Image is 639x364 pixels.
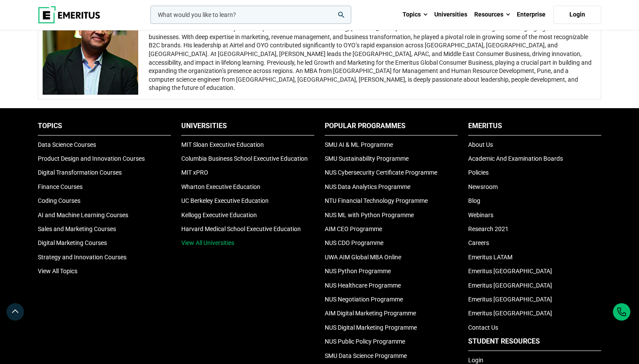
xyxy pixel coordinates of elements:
a: MIT xPRO [181,169,208,176]
a: Webinars [468,212,493,218]
a: Academic And Examination Boards [468,155,563,162]
a: Kellogg Executive Education [181,212,257,218]
a: NTU Financial Technology Programme [325,197,428,204]
a: NUS Python Programme [325,268,391,275]
a: NUS Cybersecurity Certificate Programme [325,169,437,176]
a: NUS Public Policy Programme [325,338,405,345]
a: Emeritus [GEOGRAPHIC_DATA] [468,268,552,275]
a: Emeritus LATAM [468,254,513,261]
a: Emeritus [GEOGRAPHIC_DATA] [468,296,552,303]
a: Harvard Medical School Executive Education [181,225,301,232]
a: UC Berkeley Executive Education [181,197,269,204]
a: MIT Sloan Executive Education [181,141,264,148]
a: Product Design and Innovation Courses [38,155,145,162]
a: Login [553,6,601,24]
a: Columbia Business School Executive Education [181,155,308,162]
a: UWA AIM Global MBA Online [325,254,401,261]
a: View All Universities [181,239,234,246]
a: Newsroom [468,183,498,190]
a: Careers [468,239,489,246]
a: NUS Negotiation Programme [325,296,403,303]
a: Policies [468,169,489,176]
a: View All Topics [38,268,77,275]
a: Contact Us [468,324,498,331]
div: A seasoned leader with over 18 years of experience in consumer marketing, [PERSON_NAME] has been ... [149,24,595,93]
a: Sales and Marketing Courses [38,225,116,232]
a: SMU Sustainability Programme [325,155,409,162]
a: Finance Courses [38,183,83,190]
a: NUS Healthcare Programme [325,282,401,289]
a: Data Science Courses [38,141,96,148]
a: Strategy and Innovation Courses [38,254,126,261]
a: NUS Data Analytics Programme [325,183,410,190]
a: Wharton Executive Education [181,183,260,190]
a: About Us [468,141,493,148]
a: Login [468,357,483,364]
a: NUS ML with Python Programme [325,212,414,218]
a: SMU AI & ML Programme [325,141,393,148]
a: Coding Courses [38,197,80,204]
a: Digital Marketing Courses [38,239,107,246]
a: AI and Machine Learning Courses [38,212,128,218]
a: AIM Digital Marketing Programme [325,310,416,317]
a: AIM CEO Programme [325,225,382,232]
a: Emeritus [GEOGRAPHIC_DATA] [468,310,552,317]
input: woocommerce-product-search-field-0 [150,6,351,24]
a: Emeritus [GEOGRAPHIC_DATA] [468,282,552,289]
a: Blog [468,197,480,204]
a: Digital Transformation Courses [38,169,122,176]
a: SMU Data Science Programme [325,352,407,359]
a: Research 2021 [468,225,509,232]
a: NUS CDO Programme [325,239,383,246]
a: NUS Digital Marketing Programme [325,324,417,331]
